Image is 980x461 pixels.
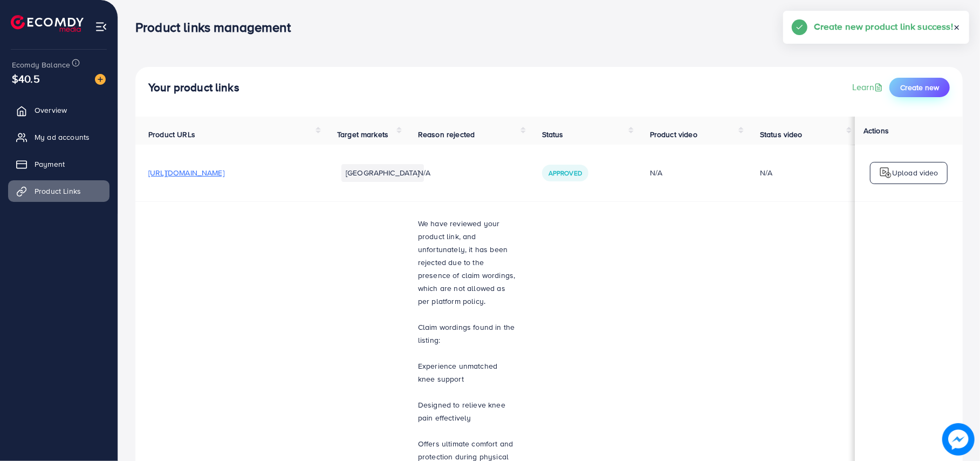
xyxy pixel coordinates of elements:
span: My ad accounts [35,132,90,143]
div: N/A [760,167,772,178]
span: Reason rejected [418,129,475,140]
p: We have reviewed your product link, and unfortunately, it has been rejected due to the presence o... [418,217,516,308]
span: Product Links [35,186,81,196]
img: image [942,423,975,456]
span: $40.5 [11,63,41,94]
span: Payment [35,159,65,170]
img: image [95,74,106,85]
p: Experience unmatched knee support [418,360,516,385]
h5: Create new product link success! [814,19,953,33]
p: Claim wordings found in the listing: [418,321,516,347]
span: Actions [864,125,889,136]
span: [URL][DOMAIN_NAME] [148,167,224,178]
span: Status video [760,129,803,140]
h4: Your product links [148,81,239,94]
span: Status [542,129,564,140]
a: Learn [852,81,885,93]
span: Approved [549,168,582,178]
h3: Product links management [135,19,299,35]
span: Ecomdy Balance [12,59,70,70]
div: N/A [650,167,734,178]
span: Product URLs [148,129,195,140]
a: My ad accounts [8,126,109,148]
img: logo [879,166,892,179]
span: Target markets [337,129,388,140]
span: Product video [650,129,697,140]
a: Overview [8,99,109,121]
span: Create new [900,82,939,93]
a: Payment [8,153,109,175]
img: logo [11,15,84,32]
a: Product Links [8,180,109,202]
span: Overview [35,105,67,116]
li: [GEOGRAPHIC_DATA] [341,164,424,181]
button: Create new [889,78,950,97]
img: menu [95,21,107,33]
p: Designed to relieve knee pain effectively [418,398,516,424]
span: N/A [418,167,430,178]
p: Upload video [892,166,938,179]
